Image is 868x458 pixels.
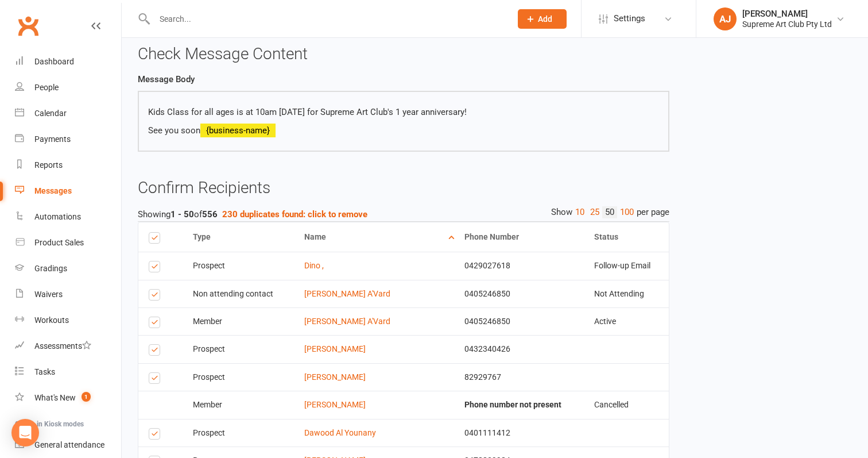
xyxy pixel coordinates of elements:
[587,206,602,218] a: 25
[138,72,195,86] label: Message Body
[183,419,294,447] td: Prospect
[138,45,669,63] h3: Check Message Content
[34,393,76,402] div: What's New
[15,385,121,411] a: What's New1
[518,9,567,29] button: Add
[82,392,91,402] span: 1
[34,315,69,325] div: Workouts
[464,317,510,326] span: 0405246850
[454,222,584,252] th: Phone Number
[584,252,669,279] td: Follow-up Email
[304,289,390,298] a: [PERSON_NAME] A'Vard
[617,206,637,218] a: 100
[11,419,39,447] div: Open Intercom Messenger
[304,261,324,270] a: Dino ,
[464,289,510,298] span: 0405246850
[15,204,121,230] a: Automations
[304,428,376,437] a: Dawood Al Younany
[202,209,218,220] strong: 556
[34,134,71,144] div: Payments
[34,341,91,351] div: Assessments
[464,400,561,409] strong: Phone number not present
[148,124,659,137] p: See you soon
[222,207,367,221] button: 230 duplicates found: click to remove
[584,307,669,335] td: Active
[183,307,294,335] td: Member
[170,209,194,220] strong: 1 - 50
[602,206,617,218] a: 50
[15,256,121,282] a: Gradings
[183,363,294,391] td: Prospect
[15,282,121,307] a: Waivers
[34,290,63,299] div: Waivers
[34,83,59,92] div: People
[538,14,552,24] span: Add
[304,317,390,326] a: [PERSON_NAME] A'Vard
[15,49,121,75] a: Dashboard
[15,359,121,385] a: Tasks
[222,209,367,220] strong: 230 duplicates found: click to remove
[614,6,645,32] span: Settings
[34,186,72,195] div: Messages
[183,335,294,363] td: Prospect
[464,372,501,382] span: 82929767
[304,372,366,382] a: [PERSON_NAME]
[34,57,74,66] div: Dashboard
[15,178,121,204] a: Messages
[34,212,81,221] div: Automations
[304,400,366,409] a: [PERSON_NAME]
[584,280,669,307] td: Not Attending
[742,9,832,19] div: [PERSON_NAME]
[15,230,121,256] a: Product Sales
[183,252,294,279] td: Prospect
[294,222,454,252] th: Name
[464,428,510,437] span: 0401111412
[15,126,121,152] a: Payments
[584,391,669,418] td: Cancelled
[15,75,121,101] a: People
[183,222,294,252] th: Type
[14,11,42,40] a: Clubworx
[183,280,294,307] td: Non attending contact
[15,101,121,126] a: Calendar
[714,7,737,30] div: AJ
[34,367,55,376] div: Tasks
[34,264,67,273] div: Gradings
[15,432,121,458] a: General attendance kiosk mode
[148,105,659,119] p: Kids Class for all ages is at 10am [DATE] for Supreme Art Club's 1 year anniversary!
[15,152,121,178] a: Reports
[572,206,587,218] a: 10
[551,206,669,218] div: Show per page
[183,391,294,418] td: Member
[34,160,63,170] div: Reports
[34,109,67,118] div: Calendar
[584,222,669,252] th: Status
[151,11,503,27] input: Search...
[138,207,669,222] div: Showing of
[138,179,669,197] h3: Confirm Recipients
[34,440,104,449] div: General attendance
[464,261,510,270] span: 0429027618
[15,333,121,359] a: Assessments
[34,238,84,247] div: Product Sales
[304,344,366,353] a: [PERSON_NAME]
[15,307,121,333] a: Workouts
[464,344,510,353] span: 0432340426
[742,19,832,29] div: Supreme Art Club Pty Ltd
